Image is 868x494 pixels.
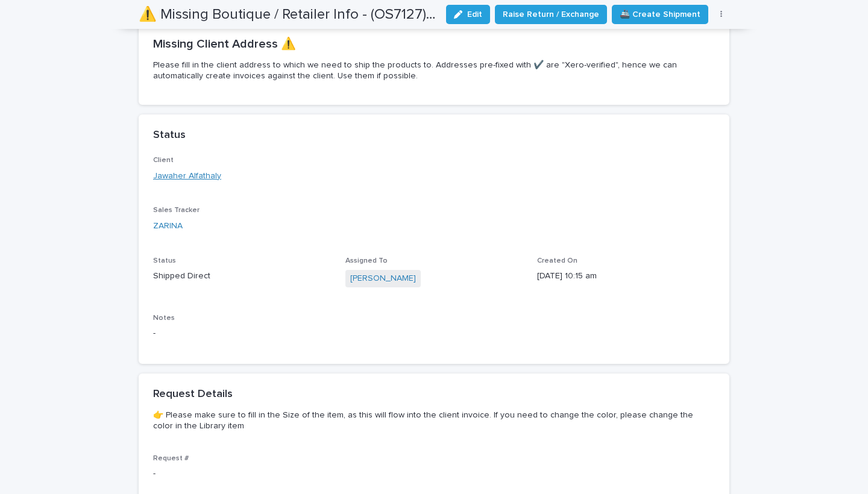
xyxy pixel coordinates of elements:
[153,37,715,51] h2: Missing Client Address ⚠️
[153,257,176,264] span: Status
[467,10,482,19] span: Edit
[139,6,436,23] h2: ⚠️ Missing Boutique / Retailer Info - (OS7127) - Chanel 25 Hobo / Black Size small - 08/04/25
[345,257,388,264] span: Assigned To
[153,207,200,214] span: Sales Tracker
[153,129,186,142] h2: Status
[153,388,233,401] h2: Request Details
[153,220,183,233] a: ZARINA
[503,8,599,20] span: Raise Return / Exchange
[153,60,715,81] p: Please fill in the client address to which we need to ship the products to. Addresses pre-fixed w...
[495,5,607,24] button: Raise Return / Exchange
[446,5,490,24] button: Edit
[153,170,221,183] a: Jawaher Alfathaly
[612,5,708,24] button: 🚢 Create Shipment
[620,8,700,20] span: 🚢 Create Shipment
[537,257,577,264] span: Created On
[153,157,174,164] span: Client
[153,410,710,431] p: 👉 Please make sure to fill in the Size of the item, as this will flow into the client invoice. If...
[350,272,416,285] a: [PERSON_NAME]
[153,327,715,340] p: -
[537,270,715,283] p: [DATE] 10:15 am
[153,467,715,480] p: -
[153,455,189,462] span: Request #
[153,314,175,322] span: Notes
[153,270,331,283] p: Shipped Direct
